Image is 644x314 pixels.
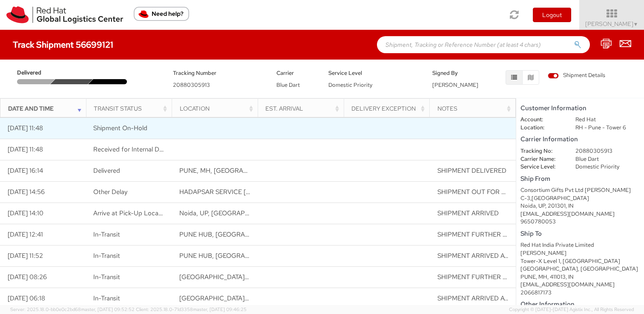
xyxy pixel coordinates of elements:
span: MUMBAI HUB, BHIWANDI, MAHARASHTRA [179,294,397,303]
span: Arrive at Pick-Up Location [93,209,170,217]
h5: Customer Information [520,105,640,112]
span: SHIPMENT DELIVERED [437,166,506,175]
div: Tower-X Level 1, [GEOGRAPHIC_DATA] [GEOGRAPHIC_DATA], [GEOGRAPHIC_DATA] [520,257,640,273]
span: SHIPMENT ARRIVED AT HUB [437,251,575,260]
span: MUMBAI HUB, BHIWANDI, MAHARASHTRA [179,273,397,281]
div: Date and Time [8,104,83,113]
div: Noida, UP, 201301, IN [520,202,640,210]
span: master, [DATE] 09:52:52 [81,306,135,312]
h5: Carrier Information [520,136,640,143]
span: SHIPMENT OUT FOR DELIVERY [437,188,532,196]
label: Shipment Details [548,71,605,81]
span: Client: 2025.18.0-71d3358 [136,306,247,312]
div: Est. Arrival [265,104,341,113]
h5: Service Level [328,70,420,76]
h5: Signed By [432,70,471,76]
h5: Other Information [520,301,640,308]
span: HADAPSAR SERVICE CENTRE, PUNE, MAHARASHTRA [179,188,446,196]
span: In-Transit [93,294,120,303]
dt: Location: [514,124,569,132]
div: Notes [437,104,513,113]
div: PUNE, MH, 411013, IN [520,273,640,281]
span: Received for Internal Delivery [93,145,177,154]
span: ▼ [633,21,638,28]
h5: Tracking Number [173,70,264,76]
input: Shipment, Tracking or Reference Number (at least 4 chars) [377,36,590,53]
h4: Track Shipment 56699121 [13,40,113,49]
div: C-3,[GEOGRAPHIC_DATA] [520,194,640,203]
h5: Carrier [276,70,316,76]
span: Blue Dart [276,81,300,88]
span: In-Transit [93,273,120,281]
img: rh-logistics-00dfa346123c4ec078e1.svg [6,6,123,23]
div: [EMAIL_ADDRESS][DOMAIN_NAME] [520,281,640,289]
span: [PERSON_NAME] [585,20,638,28]
span: [PERSON_NAME] [432,81,478,88]
h5: Ship From [520,175,640,183]
button: Need help? [134,7,189,21]
span: Shipment Details [548,71,605,80]
span: PUNE HUB, KONDHWA, MAHARASHTRA [179,251,349,260]
span: Noida, UP, IN [179,209,276,217]
span: SHIPMENT FURTHER CONNECTED [437,230,542,239]
div: Transit Status [94,104,169,113]
dt: Account: [514,116,569,124]
dt: Service Level: [514,163,569,171]
button: Logout [533,8,571,22]
span: SHIPMENT FURTHER CONNECTED [437,273,542,281]
span: Other Delay [93,188,127,196]
span: Shipment On-Hold [93,124,147,132]
div: Red Hat India Private Limited [PERSON_NAME] [520,241,640,257]
span: In-Transit [93,230,120,239]
div: Location [180,104,255,113]
span: Delivered [93,166,120,175]
span: Server: 2025.18.0-bb0e0c2bd68 [10,306,135,312]
span: In-Transit [93,251,120,260]
dt: Carrier Name: [514,155,569,163]
span: 20880305913 [173,81,210,88]
span: master, [DATE] 09:46:25 [193,306,247,312]
span: Copyright © [DATE]-[DATE] Agistix Inc., All Rights Reserved [509,306,634,313]
div: Consortium Gifts Pvt Ltd [PERSON_NAME] [520,186,640,194]
div: Delivery Exception [351,104,427,113]
div: [EMAIL_ADDRESS][DOMAIN_NAME] [520,210,640,218]
span: SHIPMENT ARRIVED [437,209,499,217]
span: PUNE HUB, KONDHWA, MAHARASHTRA [179,230,349,239]
div: 2066817173 [520,289,640,297]
h5: Ship To [520,230,640,237]
span: Delivered [17,69,54,77]
div: 9650780053 [520,218,640,226]
dt: Tracking No: [514,147,569,155]
span: SHIPMENT ARRIVED AT HUB [437,294,575,303]
span: PUNE, MH, IN [179,166,279,175]
span: Domestic Priority [328,81,372,88]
